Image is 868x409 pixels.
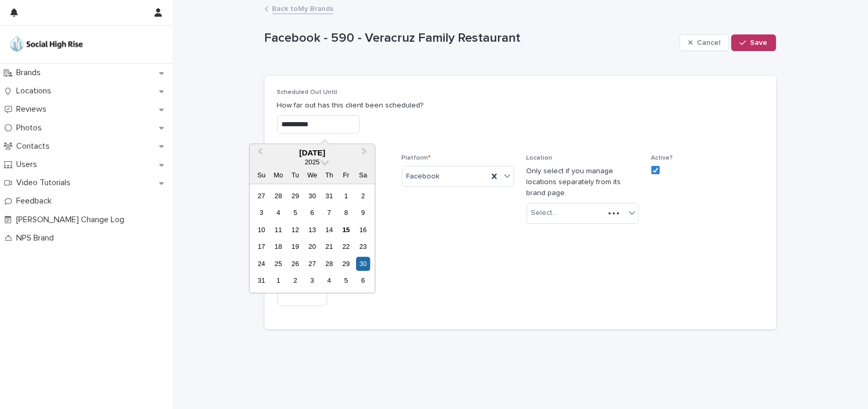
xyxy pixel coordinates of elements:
div: Choose Tuesday, July 29th, 2025 [288,189,302,203]
p: Users [12,160,45,170]
p: [PERSON_NAME] Change Log [12,215,133,225]
span: Active? [651,155,673,161]
p: Contacts [12,141,58,151]
div: Choose Saturday, August 9th, 2025 [356,206,370,220]
div: Choose Sunday, August 10th, 2025 [254,223,268,237]
div: Choose Tuesday, August 19th, 2025 [288,240,302,254]
div: Choose Sunday, August 3rd, 2025 [254,206,268,220]
button: Save [731,34,776,51]
div: Choose Tuesday, August 12th, 2025 [288,223,302,237]
div: Choose Friday, August 29th, 2025 [339,257,353,271]
div: Choose Saturday, August 16th, 2025 [356,223,370,237]
div: Choose Monday, July 28th, 2025 [271,189,286,203]
div: Choose Wednesday, September 3rd, 2025 [305,274,319,288]
p: Video Tutorials [12,178,79,188]
div: Choose Thursday, August 28th, 2025 [322,257,336,271]
p: Facebook - 590 - Veracruz Family Restaurant [265,31,675,46]
div: Choose Friday, August 8th, 2025 [339,206,353,220]
p: Feedback [12,196,60,206]
div: Choose Wednesday, August 20th, 2025 [305,240,319,254]
a: Back toMy Brands [272,2,334,14]
div: Tu [288,169,302,183]
div: Choose Saturday, August 23rd, 2025 [356,240,370,254]
div: Choose Wednesday, August 13th, 2025 [305,223,319,237]
div: Choose Thursday, August 14th, 2025 [322,223,336,237]
p: How far out has this client been scheduled? [277,100,764,111]
div: Choose Wednesday, August 27th, 2025 [305,257,319,271]
p: Photos [12,123,50,133]
div: Choose Sunday, August 31st, 2025 [254,274,268,288]
div: Su [254,169,268,183]
div: Choose Saturday, September 6th, 2025 [356,274,370,288]
div: Choose Monday, August 11th, 2025 [271,223,286,237]
button: Next Month [357,145,374,162]
span: Scheduled Out Until [277,89,338,95]
button: Cancel [680,34,730,51]
p: NPS Brand [12,233,62,243]
div: Choose Thursday, August 21st, 2025 [322,240,336,254]
div: Choose Saturday, August 2nd, 2025 [356,189,370,203]
div: Choose Wednesday, August 6th, 2025 [305,206,319,220]
span: Save [751,39,768,46]
div: Choose Sunday, August 17th, 2025 [254,240,268,254]
div: Choose Monday, August 25th, 2025 [271,257,286,271]
div: Choose Sunday, August 24th, 2025 [254,257,268,271]
div: Choose Friday, August 1st, 2025 [339,189,353,203]
span: Facebook [407,171,440,182]
p: Reviews [12,104,55,114]
div: [DATE] [249,148,375,158]
div: Select... [531,208,557,219]
span: 2025 [305,159,319,166]
div: Choose Sunday, July 27th, 2025 [254,189,268,203]
span: Cancel [697,39,720,46]
div: Choose Monday, August 18th, 2025 [271,240,286,254]
div: Choose Wednesday, July 30th, 2025 [305,189,319,203]
div: Choose Thursday, September 4th, 2025 [322,274,336,288]
div: Choose Friday, September 5th, 2025 [339,274,353,288]
div: Choose Thursday, August 7th, 2025 [322,206,336,220]
div: month 2025-08 [253,188,372,290]
div: Choose Monday, August 4th, 2025 [271,206,286,220]
span: Platform [402,155,431,161]
span: Location [527,155,553,161]
div: Choose Saturday, August 30th, 2025 [356,257,370,271]
div: Choose Tuesday, August 5th, 2025 [288,206,302,220]
div: We [305,169,319,183]
div: Choose Tuesday, September 2nd, 2025 [288,274,302,288]
p: Only select if you manage locations separately from its brand page. [527,166,639,198]
div: Choose Friday, August 15th, 2025 [339,223,353,237]
div: Choose Friday, August 22nd, 2025 [339,240,353,254]
div: Th [322,169,336,183]
p: Locations [12,86,60,96]
div: Fr [339,169,353,183]
p: Brands [12,68,49,78]
div: Sa [356,169,370,183]
div: Mo [271,169,286,183]
div: Choose Tuesday, August 26th, 2025 [288,257,302,271]
div: Choose Thursday, July 31st, 2025 [322,189,336,203]
div: Choose Monday, September 1st, 2025 [271,274,286,288]
button: Previous Month [251,145,267,162]
img: o5DnuTxEQV6sW9jFYBBf [8,34,85,55]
